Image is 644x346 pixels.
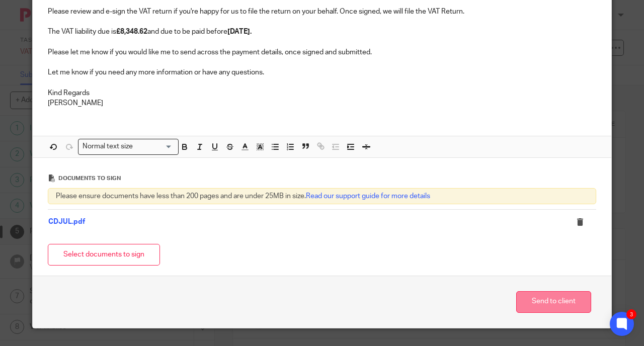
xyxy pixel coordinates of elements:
div: 3 [626,309,636,319]
button: Select documents to sign [48,244,160,266]
a: Read our support guide for more details [306,193,430,200]
div: Search for option [78,139,179,154]
span: Documents to sign [58,176,121,181]
input: Search for option [136,141,173,152]
span: Normal text size [80,141,135,152]
p: [PERSON_NAME] [48,98,596,108]
p: Kind Regards [48,88,596,98]
div: Please ensure documents have less than 200 pages and are under 25MB in size. [48,188,596,204]
button: Send to client [516,291,591,313]
a: CDJUL.pdf [48,218,85,225]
